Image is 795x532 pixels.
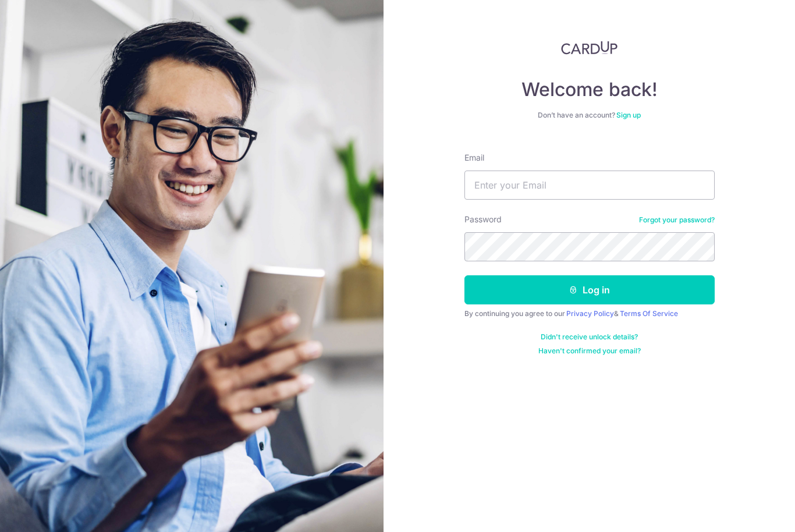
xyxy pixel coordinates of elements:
button: Log in [464,275,715,304]
a: Terms Of Service [620,309,678,318]
label: Email [464,152,484,164]
img: CardUp Logo [561,41,618,55]
a: Privacy Policy [566,309,614,318]
label: Password [464,214,502,225]
a: Didn't receive unlock details? [541,332,638,342]
div: Don’t have an account? [464,111,715,120]
a: Haven't confirmed your email? [538,346,641,356]
div: By continuing you agree to our & [464,309,715,318]
a: Sign up [616,111,641,119]
a: Forgot your password? [639,215,715,225]
h4: Welcome back! [464,78,715,101]
input: Enter your Email [464,171,715,200]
